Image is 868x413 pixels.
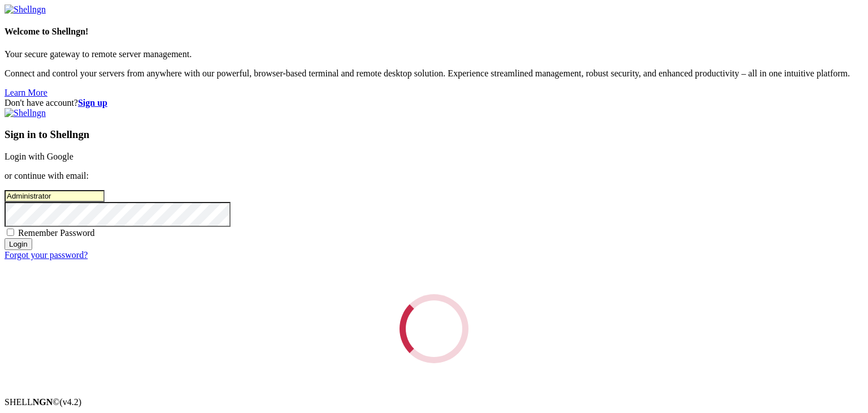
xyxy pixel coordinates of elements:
p: Connect and control your servers from anywhere with our powerful, browser-based terminal and remo... [5,68,863,79]
a: Sign up [78,98,107,107]
input: Email address [5,190,105,202]
h3: Sign in to Shellngn [5,128,863,141]
input: Login [5,238,32,250]
a: Learn More [5,88,47,97]
input: Remember Password [7,229,14,236]
img: Shellngn [5,108,46,118]
div: Don't have account? [5,98,863,108]
span: Remember Password [18,228,95,238]
span: 4.2.0 [60,397,82,407]
p: Your secure gateway to remote server management. [5,49,863,59]
h4: Welcome to Shellngn! [5,27,863,37]
a: Login with Google [5,152,73,161]
span: SHELL © [5,397,81,407]
div: Loading... [400,294,468,363]
b: NGN [33,397,53,407]
a: Forgot your password? [5,250,88,260]
img: Shellngn [5,5,46,15]
p: or continue with email: [5,171,863,181]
